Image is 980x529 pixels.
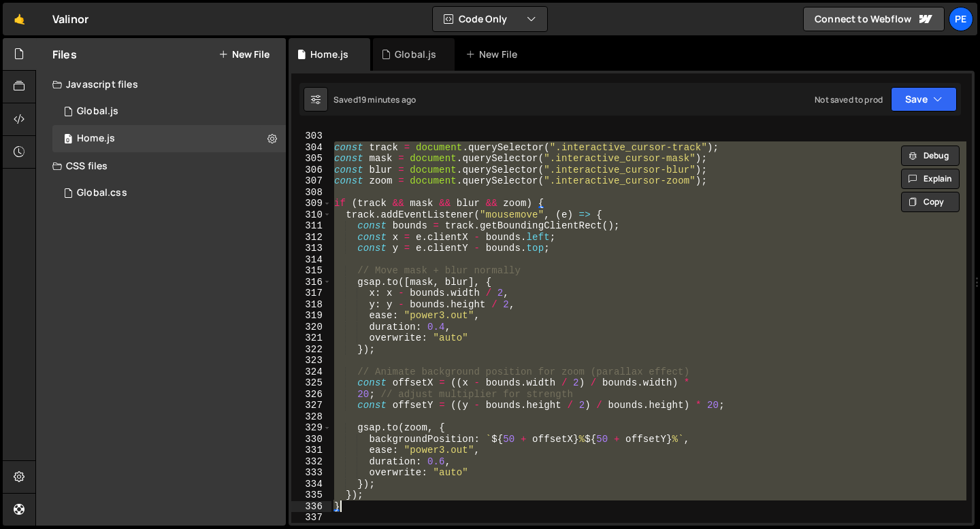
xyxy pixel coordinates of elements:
[291,288,331,299] div: 317
[291,265,331,277] div: 315
[291,445,331,456] div: 331
[291,512,331,524] div: 337
[52,180,286,207] div: 16704/45678.css
[291,355,331,366] div: 323
[291,153,331,165] div: 305
[291,131,331,142] div: 303
[77,133,115,145] div: Home.js
[901,169,960,189] button: Explain
[291,198,331,209] div: 309
[291,479,331,490] div: 334
[291,322,331,333] div: 320
[891,87,957,112] button: Save
[291,366,331,378] div: 324
[291,209,331,221] div: 310
[815,94,883,105] div: Not saved to prod
[358,94,416,105] div: 19 minutes ago
[291,277,331,288] div: 316
[291,411,331,423] div: 328
[901,192,960,212] button: Copy
[901,146,960,166] button: Debug
[77,187,127,199] div: Global.css
[291,332,331,344] div: 321
[291,299,331,311] div: 318
[291,501,331,513] div: 336
[291,165,331,176] div: 306
[291,243,331,254] div: 313
[310,48,348,61] div: Home.js
[949,7,973,31] a: Pe
[52,11,88,27] div: Valinor
[433,7,547,31] button: Code Only
[291,254,331,266] div: 314
[36,71,286,98] div: Javascript files
[52,125,286,152] div: 16704/45652.js
[465,48,523,61] div: New File
[291,377,331,389] div: 325
[333,94,416,105] div: Saved
[395,48,436,61] div: Global.js
[291,422,331,434] div: 329
[291,389,331,400] div: 326
[291,456,331,468] div: 332
[291,220,331,232] div: 311
[291,175,331,187] div: 307
[291,232,331,243] div: 312
[218,49,269,60] button: New File
[3,3,36,35] a: 🤙
[36,152,286,180] div: CSS files
[52,47,77,62] h2: Files
[64,135,72,146] span: 0
[291,344,331,356] div: 322
[291,142,331,154] div: 304
[291,187,331,199] div: 308
[77,105,118,118] div: Global.js
[291,310,331,322] div: 319
[291,434,331,445] div: 330
[291,400,331,411] div: 327
[803,7,945,31] a: Connect to Webflow
[291,467,331,479] div: 333
[52,98,286,125] div: 16704/45653.js
[291,490,331,501] div: 335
